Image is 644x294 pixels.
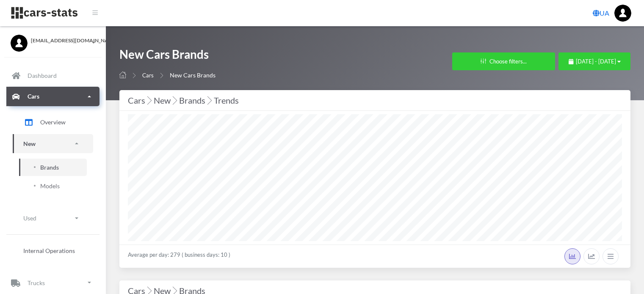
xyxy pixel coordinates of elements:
p: Used [23,213,36,223]
a: New [13,134,93,153]
a: Used [13,209,93,228]
h1: New Cars Brands [119,47,216,66]
button: [DATE] - [DATE] [558,52,630,70]
span: [EMAIL_ADDRESS][DOMAIN_NAME] [31,37,95,44]
a: UA [589,5,613,22]
a: Cars [6,87,100,106]
div: Average per day: 279 ( business days: 10 ) [119,245,630,268]
a: Overview [13,112,93,133]
span: Internal Operations [23,246,75,255]
a: Models [19,177,87,195]
a: [EMAIL_ADDRESS][DOMAIN_NAME] [11,35,95,44]
span: Brands [40,163,59,172]
a: Internal Operations [13,242,93,259]
a: Trucks [6,273,100,292]
span: Models [40,181,60,190]
a: Dashboard [6,66,100,85]
button: Choose filters... [452,52,555,70]
img: ... [614,5,631,22]
p: Cars [28,91,39,102]
p: Trucks [28,278,45,288]
span: [DATE] - [DATE] [576,58,616,65]
a: Brands [19,159,87,176]
span: New Cars Brands [170,71,216,79]
p: Dashboard [28,70,57,81]
span: Overview [40,118,66,126]
a: Cars [142,72,154,79]
div: Cars New Brands Trends [128,93,622,107]
img: navbar brand [11,6,78,19]
p: New [23,138,36,149]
